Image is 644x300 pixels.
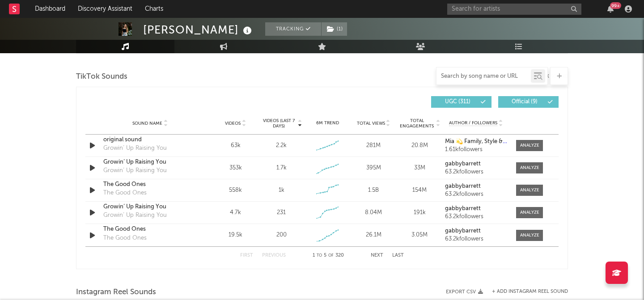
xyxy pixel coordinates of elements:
[445,139,507,145] a: Mia 💫 Family, Style & Travel
[436,73,531,80] input: Search by song name or URL
[103,189,147,198] div: The Good Ones
[445,228,507,234] a: gabbybarrett
[445,161,507,167] a: gabbybarrett
[483,289,568,294] div: + Add Instagram Reel Sound
[215,141,256,150] div: 63k
[103,234,147,243] div: The Good Ones
[437,99,478,105] span: UGC ( 311 )
[357,121,385,126] span: Total Views
[103,211,167,220] div: Growin’ Up Raising You
[492,289,568,294] button: + Add Instagram Reel Sound
[225,121,241,126] span: Videos
[498,96,559,108] button: Official(9)
[399,164,441,173] div: 33M
[262,253,286,258] button: Previous
[504,99,545,105] span: Official ( 9 )
[215,164,256,173] div: 353k
[445,206,481,211] strong: gabbybarrett
[353,164,394,173] div: 395M
[103,158,197,167] a: Growin’ Up Raising You
[607,5,614,13] button: 99+
[431,96,491,108] button: UGC(311)
[215,231,256,240] div: 19.5k
[371,253,383,258] button: Next
[449,120,497,126] span: Author / Followers
[353,208,394,217] div: 8.04M
[392,253,404,258] button: Last
[445,191,507,198] div: 63.2k followers
[215,186,256,195] div: 558k
[328,254,334,258] span: of
[276,231,287,240] div: 200
[353,141,394,150] div: 281M
[399,208,441,217] div: 191k
[445,183,507,190] a: gabbybarrett
[103,180,197,189] a: The Good Ones
[447,4,581,15] input: Search for artists
[304,250,353,261] div: 1 5 320
[321,22,347,36] span: ( 1 )
[76,287,156,298] span: Instagram Reel Sounds
[445,183,481,189] strong: gabbybarrett
[317,254,322,258] span: to
[399,118,435,129] span: Total Engagements
[445,147,507,153] div: 1.61k followers
[103,225,197,234] a: The Good Ones
[103,203,197,211] a: Growin’ Up Raising You
[445,139,521,144] strong: Mia 💫 Family, Style & Travel
[277,208,286,217] div: 231
[353,231,394,240] div: 26.1M
[265,22,321,36] button: Tracking
[445,161,481,167] strong: gabbybarrett
[276,141,287,150] div: 2.2k
[445,214,507,220] div: 63.2k followers
[322,22,347,36] button: (1)
[399,231,441,240] div: 3.05M
[276,164,287,173] div: 1.7k
[103,135,197,144] a: original sound
[103,144,167,153] div: Growin’ Up Raising You
[445,236,507,242] div: 63.2k followers
[445,228,481,234] strong: gabbybarrett
[240,253,253,258] button: First
[445,169,507,175] div: 63.2k followers
[103,166,167,175] div: Growin’ Up Raising You
[215,208,256,217] div: 4.7k
[307,120,348,127] div: 6M Trend
[399,141,441,150] div: 20.8M
[261,118,297,129] span: Videos (last 7 days)
[610,2,621,9] div: 99 +
[399,186,441,195] div: 154M
[132,121,162,126] span: Sound Name
[446,289,483,295] button: Export CSV
[143,22,254,37] div: [PERSON_NAME]
[445,206,507,212] a: gabbybarrett
[279,186,284,195] div: 1k
[353,186,394,195] div: 1.5B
